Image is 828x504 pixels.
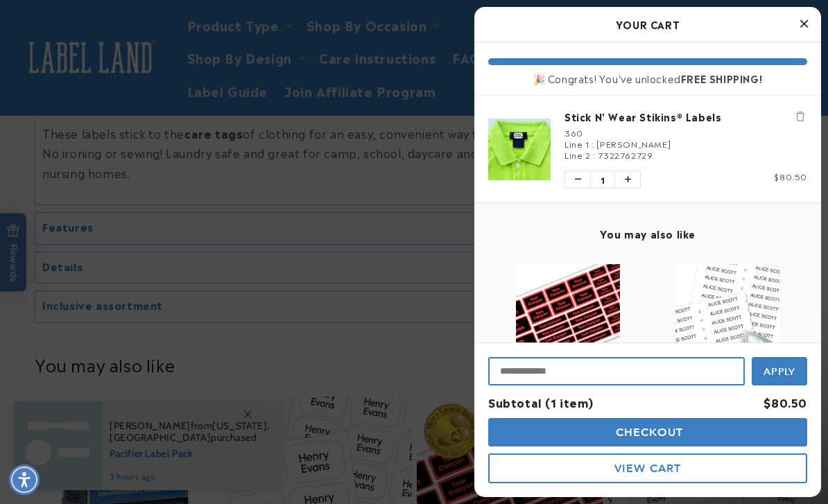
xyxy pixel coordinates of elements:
span: Subtotal (1 item) [488,394,593,410]
img: Assorted Name Labels - Label Land [516,264,620,368]
span: [PERSON_NAME] [596,137,671,150]
button: Do these labels need ironing? [55,78,193,104]
span: 1 [590,171,615,188]
img: Stick N' Wear Stikins® Labels [488,118,551,180]
button: Remove Stick N' Wear Stikins® Labels [793,110,807,123]
div: product [488,250,648,492]
button: Increase quantity of Stick N' Wear Stikins® Labels [615,171,640,188]
span: View Cart [614,462,681,475]
a: Stick N' Wear Stikins® Labels [564,110,807,123]
li: product [488,96,807,202]
button: Checkout [488,418,807,446]
span: Checkout [612,426,684,439]
span: : [592,137,594,150]
img: Iron-On Labels - Label Land [675,264,779,368]
button: View Cart [488,453,807,483]
button: Apply [752,357,807,385]
button: Close Cart [793,14,814,35]
span: Apply [764,365,796,378]
span: Line 1 [564,137,589,150]
span: : [593,148,596,161]
h4: You may also like [488,227,807,240]
input: Input Discount [488,357,745,385]
div: $80.50 [764,392,807,412]
span: 7322762729 [598,148,653,161]
button: Can these labels be used on uniforms? [20,39,193,65]
div: 🎉 Congrats! You've unlocked [488,72,807,85]
div: 360 [564,127,807,138]
h2: Your Cart [488,14,807,35]
div: product [648,250,807,492]
button: Decrease quantity of Stick N' Wear Stikins® Labels [565,171,590,188]
iframe: Sign Up via Text for Offers [11,393,175,435]
span: $80.50 [774,170,807,182]
b: FREE SHIPPING! [681,71,762,85]
div: Accessibility Menu [9,464,40,495]
span: Line 2 [564,148,591,161]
